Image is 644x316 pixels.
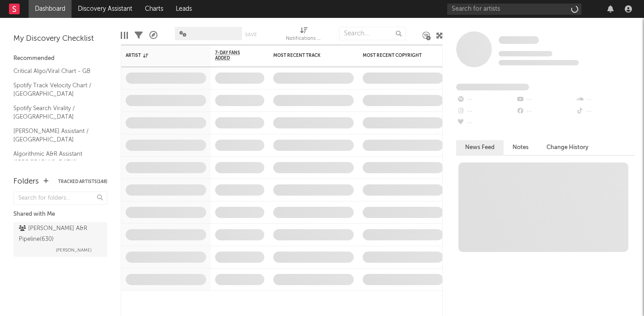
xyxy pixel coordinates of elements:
[245,32,257,37] button: Save
[286,34,322,44] div: Notifications (Artist)
[538,140,597,155] button: Change History
[13,209,107,220] div: Shared with Me
[13,81,98,99] a: Spotify Track Velocity Chart / [GEOGRAPHIC_DATA]
[447,4,581,15] input: Search for artists
[13,126,98,145] a: [PERSON_NAME] Assistant / [GEOGRAPHIC_DATA]
[273,53,340,58] div: Most Recent Track
[504,140,538,155] button: Notes
[363,53,430,58] div: Most Recent Copyright
[499,60,579,65] span: 0 fans last week
[13,66,98,76] a: Critical Algo/Viral Chart - GB
[456,106,516,117] div: --
[13,149,98,167] a: Algorithmic A&R Assistant ([GEOGRAPHIC_DATA])
[339,27,406,40] input: Search...
[499,36,539,45] a: Some Artist
[499,36,539,44] span: Some Artist
[456,94,516,106] div: --
[149,22,157,48] div: A&R Pipeline
[19,223,100,245] div: [PERSON_NAME] A&R Pipeline ( 630 )
[13,53,107,64] div: Recommended
[121,22,128,48] div: Edit Columns
[13,192,107,205] input: Search for folders...
[135,22,143,48] div: Filters
[456,140,504,155] button: News Feed
[215,50,251,61] span: 7-Day Fans Added
[499,51,552,56] span: Tracking Since: [DATE]
[56,245,92,256] span: [PERSON_NAME]
[576,106,635,117] div: --
[126,53,193,58] div: Artist
[13,176,39,187] div: Folders
[456,117,516,129] div: --
[456,84,529,90] span: Fans Added by Platform
[516,106,575,117] div: --
[576,94,635,106] div: --
[13,222,107,257] a: [PERSON_NAME] A&R Pipeline(630)[PERSON_NAME]
[286,22,322,48] div: Notifications (Artist)
[13,34,107,44] div: My Discovery Checklist
[516,94,575,106] div: --
[58,179,107,184] button: Tracked Artists(148)
[13,103,98,122] a: Spotify Search Virality / [GEOGRAPHIC_DATA]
